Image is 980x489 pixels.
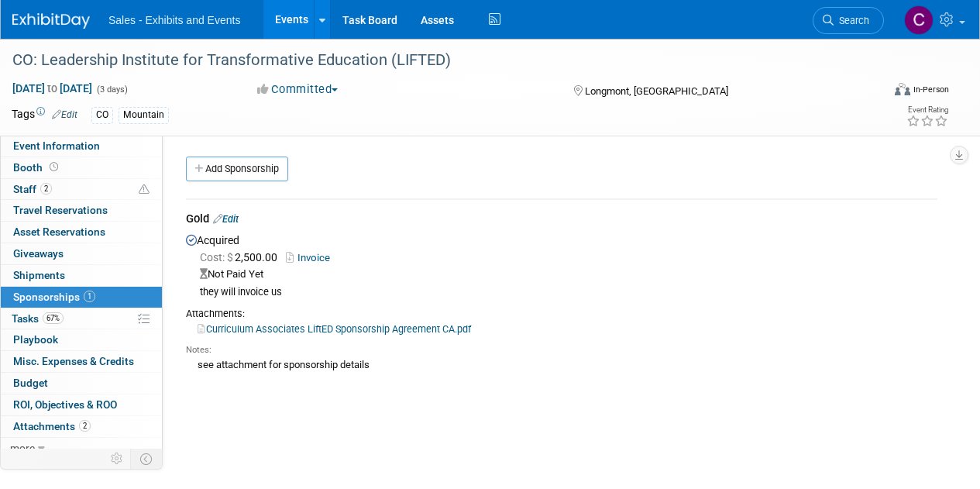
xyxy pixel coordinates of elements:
a: ROI, Objectives & ROO [1,394,162,415]
a: Shipments [1,265,162,286]
img: ExhibitDay [12,13,90,29]
a: Edit [52,109,77,120]
a: Event Information [1,136,162,157]
span: Budget [13,377,48,389]
span: Tasks [12,312,64,325]
a: Staff2 [1,179,162,200]
span: Event Information [13,139,100,152]
span: Potential Scheduling Conflict -- at least one attendee is tagged in another overlapping event. [139,183,150,197]
span: 67% [43,312,64,324]
td: Personalize Event Tab Strip [104,449,131,469]
td: Toggle Event Tabs [131,449,163,469]
span: Shipments [13,269,65,281]
span: 2 [79,420,91,432]
span: 1 [84,291,95,302]
a: Invoice [286,252,336,263]
span: Travel Reservations [13,204,108,216]
span: Longmont, [GEOGRAPHIC_DATA] [585,85,728,97]
span: Search [834,15,869,26]
a: Curriculum Associates LiftED Sponsorship Agreement CA.pdf [198,323,471,335]
span: (3 days) [95,84,128,95]
div: Event Format [812,81,949,104]
a: Travel Reservations [1,200,162,221]
span: Misc. Expenses & Credits [13,355,134,367]
div: CO [91,107,113,123]
span: Cost: $ [200,251,235,263]
a: Tasks67% [1,308,162,329]
a: Booth [1,157,162,178]
span: Booth [13,161,61,174]
a: Edit [213,213,239,225]
div: Attachments: [186,307,937,321]
span: 2,500.00 [200,251,284,263]
span: Staff [13,183,52,195]
span: Attachments [13,420,91,432]
a: Attachments2 [1,416,162,437]
a: Search [813,7,884,34]
div: Event Rating [906,106,948,114]
span: Asset Reservations [13,226,105,238]
span: ROI, Objectives & ROO [13,398,117,411]
div: see attachment for sponsorship details [186,356,937,373]
span: Sales - Exhibits and Events [108,14,240,26]
img: Christine Lurz [904,5,934,35]
a: Misc. Expenses & Credits [1,351,162,372]
button: Committed [252,81,344,98]
a: Budget [1,373,162,394]
span: [DATE] [DATE] [12,81,93,95]
a: Add Sponsorship [186,157,288,181]
span: more [10,442,35,454]
a: more [1,438,162,459]
span: Giveaways [13,247,64,260]
span: to [45,82,60,95]
a: Giveaways [1,243,162,264]
div: Notes: [186,344,937,356]
div: Acquired [186,230,937,377]
a: Sponsorships1 [1,287,162,308]
div: CO: Leadership Institute for Transformative Education (LIFTED) [7,46,869,74]
div: Mountain [119,107,169,123]
a: Playbook [1,329,162,350]
div: Gold [186,211,937,230]
div: they will invoice us [200,286,937,299]
span: Playbook [13,333,58,346]
span: 2 [40,183,52,195]
span: Sponsorships [13,291,95,303]
div: In-Person [913,84,949,95]
td: Tags [12,106,77,124]
div: Not Paid Yet [200,267,937,282]
img: Format-Inperson.png [895,83,910,95]
span: Booth not reserved yet [46,161,61,173]
a: Asset Reservations [1,222,162,243]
